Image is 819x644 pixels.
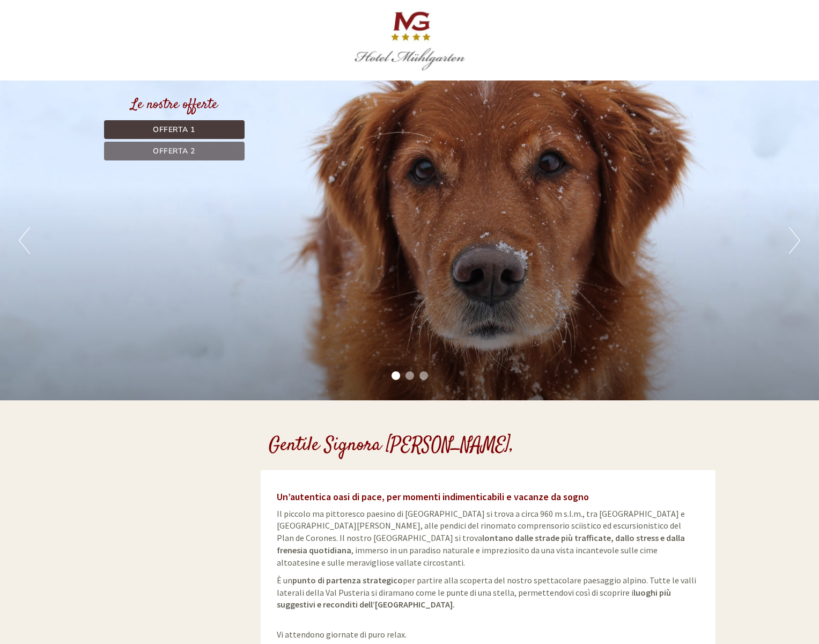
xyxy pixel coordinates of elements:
span: Vi attendono giornate di puro relax. [277,617,407,640]
div: Le nostre offerte [104,95,245,115]
span: Un’autentica oasi di pace, per momenti indimenticabili e vacanze da sogno [277,491,589,503]
button: Next [789,227,800,254]
button: Previous [19,227,30,254]
strong: punto di partenza strategico [292,575,403,586]
h1: Gentile Signora [PERSON_NAME], [269,435,514,457]
span: Offerta 2 [153,146,195,156]
span: È un per partire alla scoperta del nostro spettacolare paesaggio alpino. Tutte le valli laterali ... [277,575,696,610]
strong: luoghi più suggestivi e reconditi dell’[GEOGRAPHIC_DATA]. [277,587,671,610]
span: Il piccolo ma pittoresco paesino di [GEOGRAPHIC_DATA] si trova a circa 960 m s.l.m., tra [GEOGRAP... [277,508,685,568]
span: Offerta 1 [153,125,195,135]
